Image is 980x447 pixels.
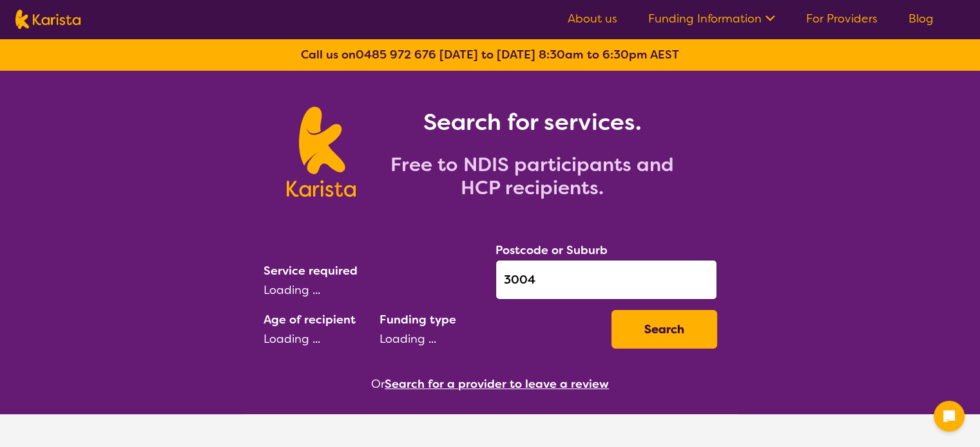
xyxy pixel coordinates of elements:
[568,11,617,26] a: About us
[264,312,356,327] label: Age of recipient
[908,11,934,26] a: Blog
[371,374,385,394] span: Or
[287,107,356,197] img: Karista logo
[495,242,608,258] label: Postcode or Suburb
[648,11,775,26] a: Funding Information
[806,11,878,26] a: For Providers
[495,260,717,300] input: Type
[611,310,717,349] button: Search
[380,329,601,349] div: Loading ...
[301,47,679,62] b: Call us on [DATE] to [DATE] 8:30am to 6:30pm AEST
[371,153,693,199] h2: Free to NDIS participants and HCP recipients.
[356,47,436,62] a: 0485 972 676
[264,263,358,278] label: Service required
[380,312,456,327] label: Funding type
[15,10,81,29] img: Karista logo
[264,280,485,300] div: Loading ...
[264,329,369,349] div: Loading ...
[385,374,609,394] button: Search for a provider to leave a review
[371,107,693,138] h1: Search for services.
